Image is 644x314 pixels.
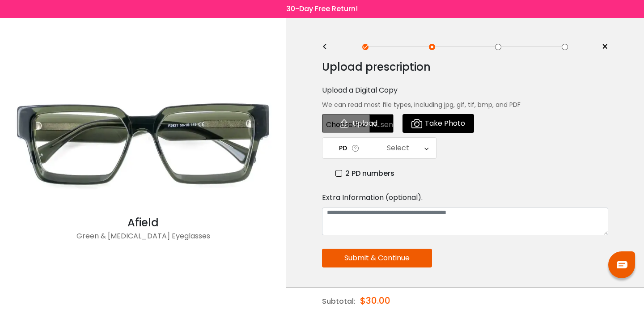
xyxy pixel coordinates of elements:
[617,261,627,268] img: chat
[425,115,465,132] span: Take Photo
[602,40,608,54] span: ×
[322,192,608,203] div: Extra Information (optional).
[335,168,394,179] label: 2 PD numbers
[402,114,474,133] button: Take Photo
[322,249,432,267] button: Submit & Continue
[4,76,282,215] img: Green Afield - Acetate Eyeglasses
[322,114,394,133] button: Upload
[595,40,608,54] a: ×
[322,85,608,96] div: Upload a Digital Copy
[4,215,282,231] div: Afield
[322,58,608,76] div: Upload prescription
[4,231,282,249] div: Green & [MEDICAL_DATA] Eyeglasses
[387,139,409,157] div: Select
[322,43,335,51] div: <
[322,96,608,114] div: We can read most file types, including jpg, gif, tif, bmp, and PDF
[322,137,379,159] td: PD
[360,288,390,314] div: $30.00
